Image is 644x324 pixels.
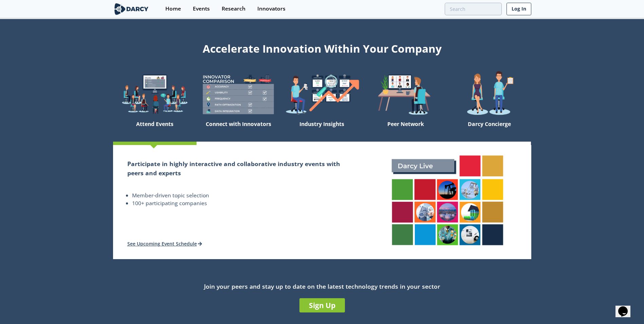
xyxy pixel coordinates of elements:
img: attend-events-831e21027d8dfeae142a4bc70e306247.png [385,148,510,253]
a: See Upcoming Event Schedule [127,240,202,247]
img: welcome-compare-1b687586299da8f117b7ac84fd957760.png [197,71,280,118]
img: welcome-concierge-wide-20dccca83e9cbdbb601deee24fb8df72.png [447,71,531,118]
div: Darcy Concierge [447,118,531,142]
li: Member-driven topic selection [132,192,350,200]
a: Log In [507,3,531,15]
img: welcome-attend-b816887fc24c32c29d1763c6e0ddb6e6.png [364,71,447,118]
h2: Participate in highly interactive and collaborative industry events with peers and experts [127,159,350,177]
div: Attend Events [113,118,197,142]
a: Sign Up [299,298,345,312]
div: Industry Insights [280,118,364,142]
div: Connect with Innovators [197,118,280,142]
div: Home [165,6,181,12]
img: welcome-find-a12191a34a96034fcac36f4ff4d37733.png [280,71,364,118]
div: Research [222,6,245,12]
li: 100+ participating companies [132,199,350,208]
div: Accelerate Innovation Within Your Company [113,38,531,56]
div: Innovators [257,6,286,12]
img: welcome-explore-560578ff38cea7c86bcfe544b5e45342.png [113,71,197,118]
img: logo-wide.svg [113,3,150,15]
input: Advanced Search [445,3,502,15]
iframe: chat widget [615,297,637,317]
div: Events [193,6,210,12]
div: Peer Network [364,118,447,142]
